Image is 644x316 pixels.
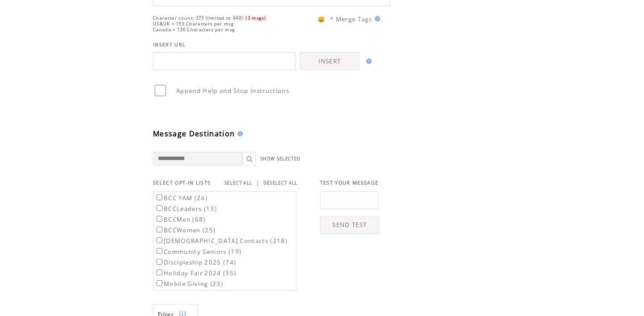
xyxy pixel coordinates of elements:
span: Append Help and Stop instructions [176,87,289,95]
span: | [256,179,259,187]
img: help.gif [364,59,372,64]
input: Holiday Fair 2024 (35) [157,270,162,275]
a: SEND TEST [320,216,379,234]
input: Discipleship 2025 (74) [157,259,162,265]
span: US&UK = 153 Characters per msg [153,21,234,27]
span: Canada = 136 Characters per msg [153,27,235,33]
span: SELECT OPT-IN LISTS [153,180,211,186]
span: TEST YOUR MESSAGE [320,180,379,186]
label: Community Seniors (19) [155,248,241,256]
input: [DEMOGRAPHIC_DATA] Contacts (218) [157,237,162,243]
label: Holiday Fair 2024 (35) [155,269,236,277]
input: BCCLeaders (13) [157,205,162,211]
label: BCC YAM (24) [155,194,208,202]
a: DESELECT ALL [263,180,298,186]
span: INSERT URL [153,42,186,48]
img: help.gif [372,16,380,21]
input: Community Seniors (19) [157,248,162,254]
a: SELECT ALL [225,180,252,186]
input: Mobile Giving (23) [157,280,162,286]
label: BCCMen (68) [155,215,206,223]
label: [DEMOGRAPHIC_DATA] Contacts (218) [155,237,288,245]
label: BCCLeaders (13) [155,205,217,213]
span: 😀 [318,15,326,23]
a: SHOW SELECTED [260,156,301,162]
span: (3 msgs) [246,15,266,21]
span: Character count: 373 (limited to 640) [153,15,243,21]
span: * Merge Tags [330,15,372,23]
input: BCC YAM (24) [157,194,162,200]
span: Message Destination [153,129,235,139]
label: BCCWomen (25) [155,226,216,234]
label: Discipleship 2025 (74) [155,258,236,266]
input: BCCWomen (25) [157,227,162,232]
a: INSERT [300,52,359,70]
label: Mobile Giving (23) [155,280,223,288]
img: help.gif [235,131,243,136]
input: BCCMen (68) [157,216,162,222]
